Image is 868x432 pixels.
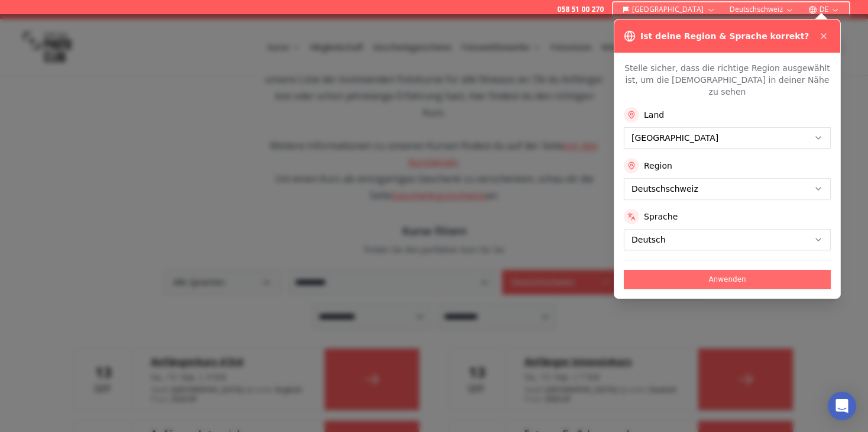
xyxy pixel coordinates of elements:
label: Region [644,160,672,172]
button: Deutschschweiz [725,2,799,17]
div: Open Intercom Messenger [828,392,856,420]
a: 058 51 00 270 [557,5,604,14]
p: Stelle sicher, dass die richtige Region ausgewählt ist, um die [DEMOGRAPHIC_DATA] in deiner Nähe ... [624,62,831,98]
button: [GEOGRAPHIC_DATA] [618,2,720,17]
h3: Ist deine Region & Sprache korrekt? [640,30,809,42]
label: Land [644,109,664,121]
label: Sprache [644,211,678,223]
button: DE [804,2,844,17]
button: Anwenden [624,270,831,289]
